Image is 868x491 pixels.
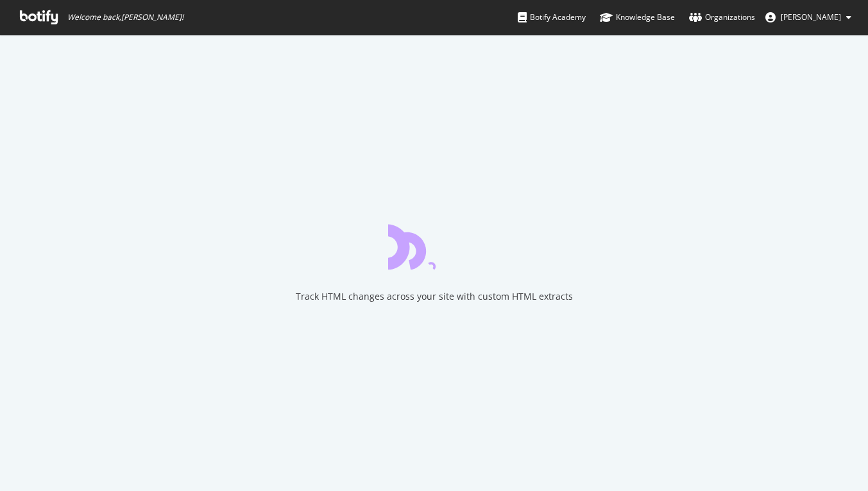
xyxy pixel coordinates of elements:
[755,7,862,28] button: [PERSON_NAME]
[296,290,573,303] div: Track HTML changes across your site with custom HTML extracts
[689,11,755,24] div: Organizations
[67,12,183,22] span: Welcome back, [PERSON_NAME] !
[781,12,841,22] span: Jimmy Daugherty
[600,11,675,24] div: Knowledge Base
[388,223,481,270] div: animation
[518,11,586,24] div: Botify Academy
